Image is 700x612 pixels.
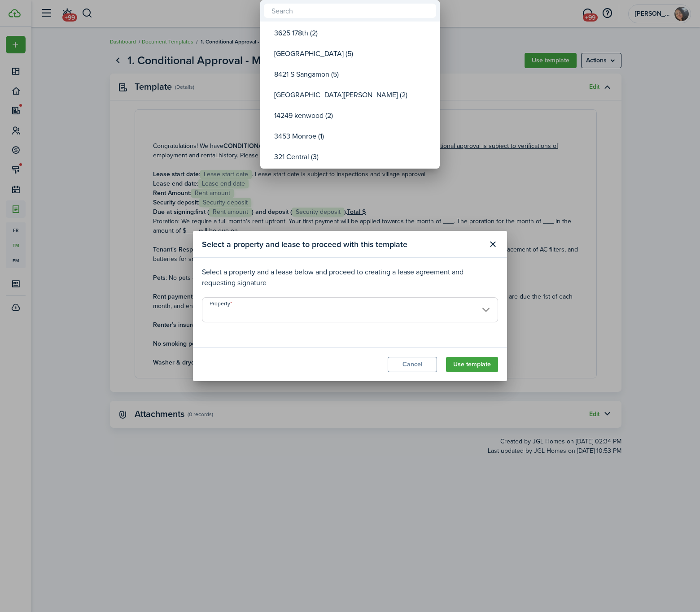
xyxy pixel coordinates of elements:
[274,43,433,64] div: [GEOGRAPHIC_DATA] (5)
[274,126,433,147] div: 3453 Monroe (1)
[274,64,433,85] div: 8421 S Sangamon (5)
[260,22,440,169] mbsc-wheel: Property
[274,147,433,167] div: 321 Central (3)
[264,4,436,18] input: Search
[274,105,433,126] div: 14249 kenwood (2)
[274,23,433,43] div: 3625 178th (2)
[274,85,433,105] div: [GEOGRAPHIC_DATA][PERSON_NAME] (2)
